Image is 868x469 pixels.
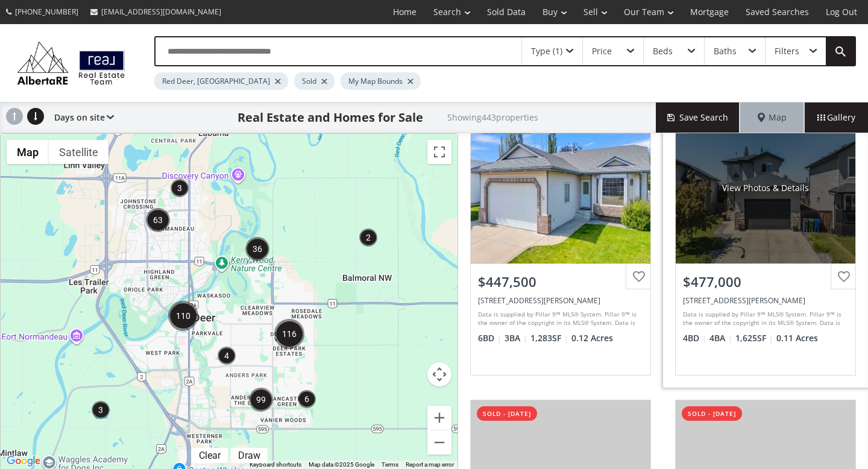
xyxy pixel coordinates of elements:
button: Show satellite imagery [49,140,108,164]
a: sold - [DATE]$447,500[STREET_ADDRESS][PERSON_NAME]Data is supplied by Pillar 9™ MLS® System. Pill... [458,100,663,387]
div: Data is supplied by Pillar 9™ MLS® System. Pillar 9™ is the owner of the copyright in its MLS® Sy... [683,310,845,328]
span: 1,283 SF [530,332,568,344]
div: 110 [168,301,198,331]
img: Logo [12,39,130,88]
div: View Photos & Details [722,182,809,194]
div: 2 [359,228,377,247]
div: Days on site [48,102,114,133]
span: 1,625 SF [735,332,773,344]
div: 116 [274,319,304,349]
img: Google [4,453,43,469]
div: Price [592,47,612,55]
div: Sold [294,72,335,90]
div: $477,000 [683,272,848,291]
h1: Real Estate and Homes for Sale [237,109,423,126]
div: $447,500 [478,272,643,291]
span: 6 BD [478,332,502,344]
div: Gallery [804,102,868,133]
button: Show street map [7,140,49,164]
span: [PHONE_NUMBER] [15,7,78,17]
h2: Showing 443 properties [447,113,538,122]
div: Map [740,102,804,133]
a: Terms [382,461,398,468]
button: Zoom out [427,430,451,455]
span: 4 BD [683,332,706,344]
div: Draw [235,450,263,461]
span: 4 BA [709,332,732,344]
div: Type (1) [531,47,562,55]
span: Map [758,112,787,124]
div: Click to draw. [231,450,268,461]
div: 99 [249,388,273,412]
div: 12 Archibald Crescent, Red Deer, AB T4R 2X3 [478,295,643,306]
div: Beds [653,47,673,55]
span: 0.11 Acres [776,332,818,344]
button: Toggle fullscreen view [427,140,451,164]
button: Save Search [656,102,740,133]
div: 36 [245,237,269,261]
div: Red Deer, [GEOGRAPHIC_DATA] [154,72,288,90]
a: sold - [DATE]View Photos & Details$477,000[STREET_ADDRESS][PERSON_NAME]Data is supplied by Pillar... [663,100,868,387]
a: [EMAIL_ADDRESS][DOMAIN_NAME] [84,1,227,23]
span: [EMAIL_ADDRESS][DOMAIN_NAME] [101,7,221,17]
div: My Map Bounds [341,72,421,90]
button: Map camera controls [427,362,451,386]
span: Map data ©2025 Google [309,461,374,468]
span: 3 BA [505,332,527,344]
div: 3 [92,401,110,419]
div: 3 [171,179,189,197]
a: Report a map error [406,461,454,468]
a: Open this area in Google Maps (opens a new window) [4,453,43,469]
div: 28 Isaacson Crescent, Red Deer, AB T4R3N1 [683,295,848,306]
div: Clear [196,450,224,461]
span: Gallery [817,112,855,124]
span: 0.12 Acres [571,332,613,344]
div: 4 [218,347,236,365]
div: Click to clear. [192,450,228,461]
div: 6 [298,390,316,408]
button: Zoom in [427,406,451,430]
div: Filters [775,47,799,55]
div: Baths [714,47,737,55]
div: 63 [146,208,170,232]
button: Keyboard shortcuts [250,461,301,469]
div: Data is supplied by Pillar 9™ MLS® System. Pillar 9™ is the owner of the copyright in its MLS® Sy... [478,310,640,328]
